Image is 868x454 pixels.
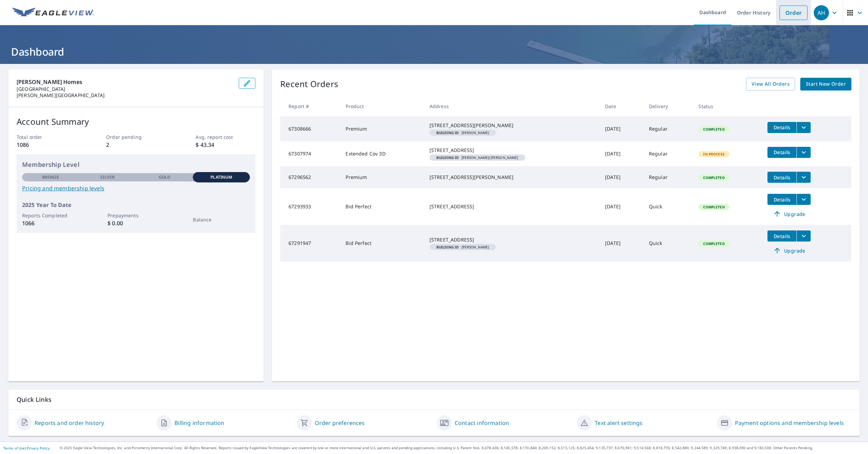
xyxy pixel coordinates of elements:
[22,212,79,219] p: Reports Completed
[22,160,250,169] p: Membership Level
[796,172,811,183] button: filesDropdownBtn-67296562
[27,446,49,451] a: Privacy Policy
[107,212,164,219] p: Prepayments
[772,233,792,239] span: Details
[600,188,643,225] td: [DATE]
[455,419,509,427] a: Contact information
[280,166,340,188] td: 67296562
[796,147,811,158] button: filesDropdownBtn-67307974
[767,208,811,219] a: Upgrade
[814,5,829,20] div: AH
[432,156,522,159] span: [PERSON_NAME]/[PERSON_NAME]
[746,78,795,91] a: View All Orders
[436,131,459,134] em: Building ID
[436,245,459,249] em: Building ID
[643,141,693,166] td: Regular
[174,419,224,427] a: Billing information
[796,194,811,205] button: filesDropdownBtn-67293933
[699,241,728,246] span: Completed
[796,230,811,242] button: filesDropdownBtn-67291947
[17,133,76,141] p: Total order
[22,201,250,209] p: 2025 Year To Date
[772,210,806,218] span: Upgrade
[643,166,693,188] td: Regular
[106,133,166,141] p: Order pending
[8,45,860,59] h1: Dashboard
[772,196,792,203] span: Details
[600,225,643,262] td: [DATE]
[735,419,844,427] a: Payment options and membership levels
[196,141,255,149] p: $ 43.34
[780,6,808,20] a: Order
[600,116,643,141] td: [DATE]
[600,166,643,188] td: [DATE]
[35,419,104,427] a: Reports and order history
[772,174,792,181] span: Details
[600,96,643,116] th: Date
[196,133,255,141] p: Avg. report cost
[432,131,493,134] span: [PERSON_NAME]
[340,225,424,262] td: Bid Perfect
[280,188,340,225] td: 67293933
[22,184,250,192] a: Pricing and membership levels
[107,219,164,227] p: $ 0.00
[280,225,340,262] td: 67291947
[806,80,846,88] span: Start New Order
[643,225,693,262] td: Quick
[699,205,728,209] span: Completed
[280,96,340,116] th: Report #
[3,446,49,450] p: |
[643,96,693,116] th: Delivery
[800,78,851,91] a: Start New Order
[767,122,796,133] button: detailsBtn-67308666
[432,245,493,249] span: [PERSON_NAME]
[17,92,233,98] p: [PERSON_NAME][GEOGRAPHIC_DATA]
[340,116,424,141] td: Premium
[210,174,232,180] p: Platinum
[280,78,338,91] p: Recent Orders
[796,122,811,133] button: filesDropdownBtn-67308666
[767,230,796,242] button: detailsBtn-67291947
[643,188,693,225] td: Quick
[699,175,728,180] span: Completed
[100,174,115,180] p: Silver
[767,245,811,256] a: Upgrade
[340,141,424,166] td: Extended Cov 3D
[699,152,729,157] span: In Process
[3,446,25,451] a: Terms of Use
[280,141,340,166] td: 67307974
[60,445,865,451] p: © 2025 Eagle View Technologies, Inc. and Pictometry International Corp. All Rights Reserved. Repo...
[17,141,76,149] p: 1086
[340,96,424,116] th: Product
[193,216,250,223] p: Balance
[772,149,792,155] span: Details
[767,147,796,158] button: detailsBtn-67307974
[17,115,255,128] p: Account Summary
[595,419,642,427] a: Text alert settings
[643,116,693,141] td: Regular
[17,78,233,86] p: [PERSON_NAME] Homes
[280,116,340,141] td: 67308666
[159,174,170,180] p: Gold
[315,419,365,427] a: Order preferences
[693,96,762,116] th: Status
[767,194,796,205] button: detailsBtn-67293933
[430,203,594,210] div: [STREET_ADDRESS]
[430,147,594,154] div: [STREET_ADDRESS]
[22,219,79,227] p: 1066
[772,246,806,255] span: Upgrade
[430,236,594,243] div: [STREET_ADDRESS]
[42,174,59,180] p: Bronze
[430,174,594,181] div: [STREET_ADDRESS][PERSON_NAME]
[436,156,459,159] em: Building ID
[17,86,233,92] p: [GEOGRAPHIC_DATA]
[772,124,792,131] span: Details
[340,166,424,188] td: Premium
[430,122,594,129] div: [STREET_ADDRESS][PERSON_NAME]
[767,172,796,183] button: detailsBtn-67296562
[12,8,94,18] img: EV Logo
[752,80,790,88] span: View All Orders
[600,141,643,166] td: [DATE]
[17,395,851,404] p: Quick Links
[699,127,728,132] span: Completed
